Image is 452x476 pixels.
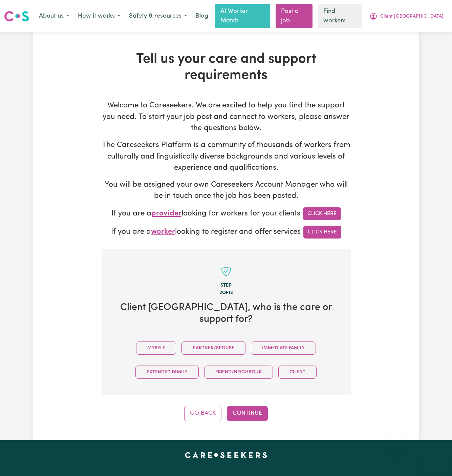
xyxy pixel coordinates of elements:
[102,140,351,174] p: The Careseekers Platform is a community of thousands of workers from culturally and linguisticall...
[102,100,351,134] p: Welcome to Careseekers. We are excited to help you find the support you need. To start your job p...
[278,366,317,379] button: Client
[425,449,447,471] iframe: Button to launch messaging window
[380,13,444,20] span: Client [GEOGRAPHIC_DATA]
[204,366,273,379] button: Friend/Neighbour
[318,4,362,28] a: Find workers
[4,10,29,22] img: Careseekers logo
[185,452,267,458] a: Careseekers home page
[4,8,29,24] a: Careseekers logo
[125,9,191,23] button: Safety & resources
[227,406,268,421] button: Continue
[112,289,340,297] div: 2 of 13
[184,406,221,421] button: Go Back
[112,282,340,289] div: Step
[365,9,448,23] button: My Account
[303,226,341,239] a: Click Here
[276,4,313,28] a: Post a job
[181,342,245,355] button: Partner/Spouse
[102,51,351,84] h1: Tell us your care and support requirements
[136,342,176,355] button: Myself
[102,179,351,202] p: You will be assigned your own Careseekers Account Manager who will be in touch once the job has b...
[35,9,73,23] button: About us
[191,9,212,24] a: Blog
[135,366,199,379] button: Extended Family
[73,9,125,23] button: How it works
[151,210,181,218] span: provider
[215,4,270,28] a: AI Worker Match
[251,342,316,355] button: Immediate Family
[151,228,175,236] span: worker
[389,433,402,446] iframe: Close message
[102,226,351,239] p: If you are a looking to register and offer services
[102,207,351,220] p: If you are a looking for workers for your clients
[112,302,340,325] h2: Client [GEOGRAPHIC_DATA] , who is the care or support for?
[303,207,341,220] a: Click Here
